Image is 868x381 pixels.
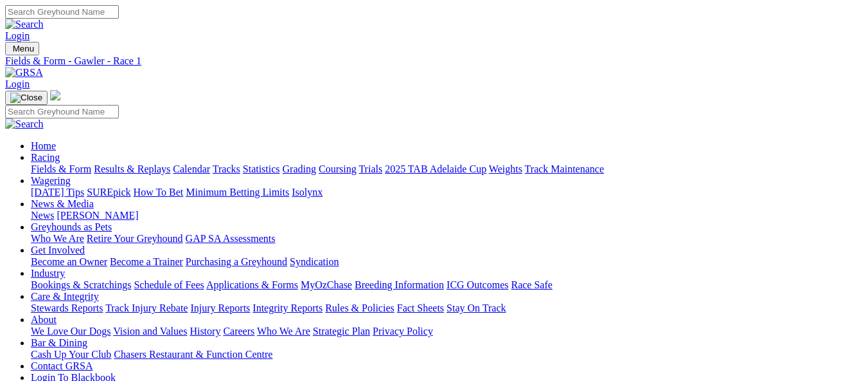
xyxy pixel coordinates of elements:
span: Menu [13,44,34,53]
img: Search [5,118,44,130]
a: Login [5,30,30,41]
a: Greyhounds as Pets [31,221,112,232]
a: Retire Your Greyhound [87,233,183,244]
div: Wagering [31,187,863,198]
button: Toggle navigation [5,42,39,55]
a: Careers [223,326,254,337]
a: 2025 TAB Adelaide Cup [385,163,486,174]
a: Race Safe [511,279,552,290]
a: MyOzChase [301,279,352,290]
a: Integrity Reports [252,302,323,313]
img: logo-grsa-white.png [50,90,60,100]
a: We Love Our Dogs [31,326,111,337]
a: Contact GRSA [31,360,93,371]
a: History [190,326,220,337]
a: Who We Are [257,326,310,337]
a: Chasers Restaurant & Function Centre [114,349,272,360]
a: How To Bet [134,187,184,198]
div: News & Media [31,210,863,221]
div: Industry [31,279,863,291]
a: Get Involved [31,245,85,256]
a: Care & Integrity [31,291,99,302]
a: Injury Reports [190,302,250,313]
a: Trials [359,163,382,174]
div: About [31,326,863,337]
a: Schedule of Fees [134,279,204,290]
a: Become a Trainer [110,256,183,267]
a: Coursing [319,163,357,174]
a: Home [31,140,56,151]
a: Tracks [213,163,240,174]
a: Purchasing a Greyhound [186,256,287,267]
a: Stewards Reports [31,302,103,313]
a: Results & Replays [94,163,170,174]
a: Calendar [173,163,210,174]
a: News & Media [31,198,94,209]
a: Rules & Policies [325,302,394,313]
a: Isolynx [292,187,323,198]
a: News [31,210,54,221]
a: Minimum Betting Limits [186,187,289,198]
a: Industry [31,268,65,279]
a: [DATE] Tips [31,187,84,198]
a: Become an Owner [31,256,107,267]
a: Fact Sheets [397,302,444,313]
a: Track Maintenance [525,163,604,174]
div: Bar & Dining [31,349,863,360]
a: ICG Outcomes [447,279,508,290]
a: Applications & Forms [206,279,298,290]
a: Cash Up Your Club [31,349,111,360]
a: Stay On Track [447,302,506,313]
img: GRSA [5,67,43,79]
div: Racing [31,163,863,175]
a: Fields & Form [31,163,91,174]
a: Privacy Policy [373,326,433,337]
a: Login [5,79,30,89]
a: Bookings & Scratchings [31,279,131,290]
div: Care & Integrity [31,302,863,314]
a: Bar & Dining [31,337,87,348]
a: GAP SA Assessments [186,233,276,244]
a: About [31,314,57,325]
div: Greyhounds as Pets [31,233,863,245]
input: Search [5,5,119,19]
a: Wagering [31,175,71,186]
a: Vision and Values [113,326,187,337]
a: Who We Are [31,233,84,244]
button: Toggle navigation [5,91,48,105]
a: [PERSON_NAME] [57,210,138,221]
input: Search [5,105,119,118]
a: SUREpick [87,187,130,198]
a: Weights [489,163,522,174]
a: Breeding Information [355,279,444,290]
a: Grading [283,163,316,174]
a: Racing [31,152,60,163]
a: Syndication [290,256,339,267]
a: Track Injury Rebate [105,302,188,313]
a: Strategic Plan [313,326,370,337]
a: Fields & Form - Gawler - Race 1 [5,55,863,67]
a: Statistics [243,163,280,174]
img: Close [10,93,42,103]
img: Search [5,19,44,30]
div: Get Involved [31,256,863,268]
